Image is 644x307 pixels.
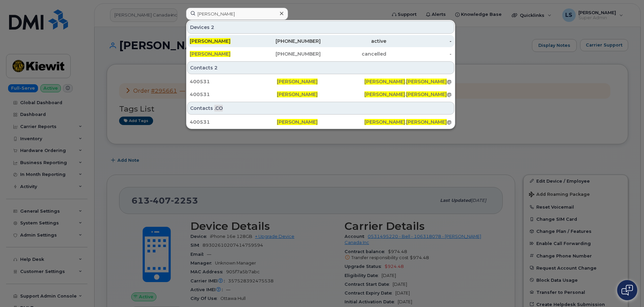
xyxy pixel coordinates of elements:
[386,38,452,44] div: -
[364,91,405,97] span: [PERSON_NAME]
[364,119,452,125] div: . @[PERSON_NAME][DOMAIN_NAME]
[621,285,633,296] img: Open chat
[321,38,386,44] div: active
[364,78,452,85] div: . @[PERSON_NAME][DOMAIN_NAME]
[321,51,386,57] div: cancelled
[190,78,277,85] div: 400531
[187,88,454,100] a: 400531[PERSON_NAME][PERSON_NAME].[PERSON_NAME]@[PERSON_NAME][DOMAIN_NAME]
[406,91,447,97] span: [PERSON_NAME]
[255,51,321,57] div: [PHONE_NUMBER]
[190,119,277,125] div: 400531
[364,91,452,98] div: . @[PERSON_NAME][DOMAIN_NAME]
[255,38,321,44] div: [PHONE_NUMBER]
[187,48,454,60] a: [PERSON_NAME][PHONE_NUMBER]cancelled-
[277,91,318,97] span: [PERSON_NAME]
[187,102,454,115] div: Contacts
[190,51,230,57] span: [PERSON_NAME]
[386,51,452,57] div: -
[364,79,405,85] span: [PERSON_NAME]
[406,79,447,85] span: [PERSON_NAME]
[406,119,447,125] span: [PERSON_NAME]
[211,24,214,31] span: 2
[187,61,454,74] div: Contacts
[187,35,454,47] a: [PERSON_NAME][PHONE_NUMBER]active-
[187,116,454,128] a: 400531[PERSON_NAME][PERSON_NAME].[PERSON_NAME]@[PERSON_NAME][DOMAIN_NAME]
[214,105,223,112] span: .CO
[364,119,405,125] span: [PERSON_NAME]
[214,64,218,71] span: 2
[277,79,318,85] span: [PERSON_NAME]
[190,38,230,44] span: [PERSON_NAME]
[187,21,454,34] div: Devices
[190,91,277,98] div: 400531
[187,75,454,88] a: 400531[PERSON_NAME][PERSON_NAME].[PERSON_NAME]@[PERSON_NAME][DOMAIN_NAME]
[277,119,318,125] span: [PERSON_NAME]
